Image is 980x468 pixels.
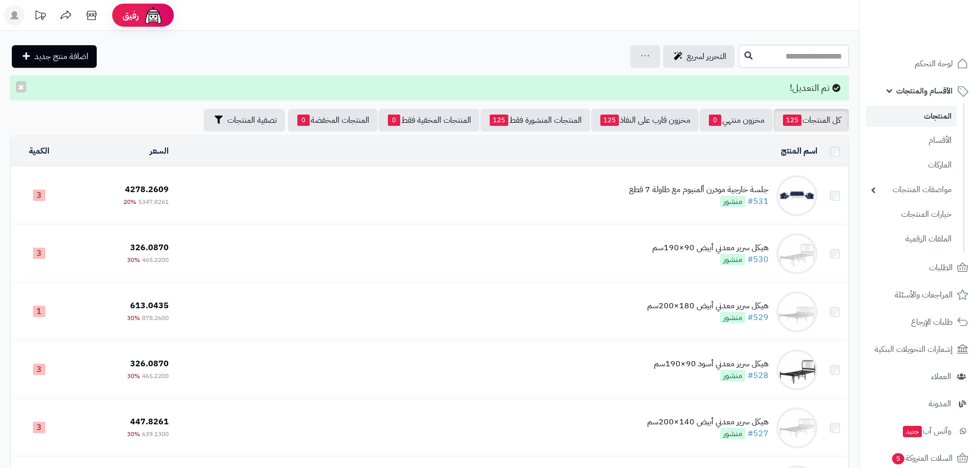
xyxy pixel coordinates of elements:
span: اضافة منتج جديد [34,50,88,63]
span: 3 [33,422,45,433]
span: منشور [720,312,745,323]
span: 30% [127,371,140,381]
a: العملاء [866,364,974,389]
span: 5347.8261 [138,197,169,207]
span: 639.1300 [142,429,169,439]
span: منشور [720,196,745,207]
a: المنتجات [866,106,957,127]
span: 125 [490,115,508,126]
span: 326.0870 [130,241,169,254]
a: خيارات المنتجات [866,203,957,226]
span: 30% [127,255,140,265]
span: جديد [903,426,922,437]
a: الماركات [866,154,957,176]
span: منشور [720,370,745,381]
a: السعر [150,145,169,157]
span: 125 [783,115,801,126]
a: مخزون منتهي0 [700,109,773,132]
span: 0 [709,115,721,126]
a: #527 [747,427,769,440]
a: الملفات الرقمية [866,228,957,250]
span: لوحة التحكم [915,57,953,71]
a: المدونة [866,391,974,416]
span: 5 [892,453,904,464]
a: المنتجات المخفضة0 [288,109,378,132]
span: تصفية المنتجات [227,114,277,126]
div: هيكل سرير معدني أبيض 90×190سم [652,242,769,254]
span: 465.2200 [142,255,169,265]
div: هيكل سرير معدني أبيض 180×200سم [647,300,769,312]
div: هيكل سرير معدني أسود 90×190سم [654,358,769,370]
a: #530 [747,253,769,266]
span: الأقسام والمنتجات [896,84,953,98]
span: 1 [33,306,45,317]
a: #528 [747,369,769,382]
a: الأقسام [866,129,957,152]
span: 447.8261 [130,416,169,428]
div: جلسة خارجية مودرن ألمنيوم مع طاولة 7 قطع [629,184,769,196]
span: 30% [127,313,140,323]
a: التحرير لسريع [663,45,735,68]
span: 3 [33,248,45,259]
a: اضافة منتج جديد [12,45,97,68]
div: هيكل سرير معدني أبيض 140×200سم [647,416,769,428]
span: المدونة [929,397,951,411]
a: كل المنتجات125 [774,109,849,132]
span: 125 [600,115,619,126]
img: logo-2.png [910,27,970,49]
img: هيكل سرير معدني أبيض 90×190سم [776,233,817,274]
img: هيكل سرير معدني أبيض 140×200سم [776,407,817,448]
span: 0 [388,115,400,126]
a: الكمية [29,145,49,157]
span: الطلبات [929,260,953,275]
a: #529 [747,311,769,324]
a: #531 [747,195,769,208]
span: المراجعات والأسئلة [895,288,953,302]
span: 30% [127,429,140,439]
span: طلبات الإرجاع [911,315,953,329]
a: لوحة التحكم [866,51,974,76]
span: 20% [123,197,136,207]
span: 878.2600 [142,313,169,323]
span: منشور [720,428,745,439]
span: وآتس آب [902,424,951,438]
span: 465.2200 [142,371,169,381]
img: ai-face.png [143,5,164,26]
img: جلسة خارجية مودرن ألمنيوم مع طاولة 7 قطع [776,175,817,216]
a: المنتجات المخفية فقط0 [379,109,479,132]
span: 3 [33,190,45,201]
span: التحرير لسريع [687,50,726,63]
button: تصفية المنتجات [204,109,285,132]
span: منشور [720,254,745,265]
img: هيكل سرير معدني أبيض 180×200سم [776,291,817,332]
span: 0 [297,115,310,126]
span: العملاء [931,369,951,384]
img: هيكل سرير معدني أسود 90×190سم [776,349,817,390]
a: مواصفات المنتجات [866,179,957,201]
a: تحديثات المنصة [27,5,53,28]
span: 3 [33,364,45,375]
a: وآتس آبجديد [866,419,974,443]
a: طلبات الإرجاع [866,310,974,334]
span: السلات المتروكة [891,451,953,465]
span: 4278.2609 [125,183,169,196]
a: إشعارات التحويلات البنكية [866,337,974,362]
span: 326.0870 [130,358,169,370]
span: رفيق [122,9,139,22]
a: الطلبات [866,255,974,280]
span: إشعارات التحويلات البنكية [875,342,953,357]
a: المنتجات المنشورة فقط125 [480,109,590,132]
button: × [16,81,26,92]
a: المراجعات والأسئلة [866,283,974,307]
span: 613.0435 [130,299,169,312]
div: تم التعديل! [10,76,849,100]
a: اسم المنتج [781,145,817,157]
a: مخزون قارب على النفاذ125 [591,109,699,132]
